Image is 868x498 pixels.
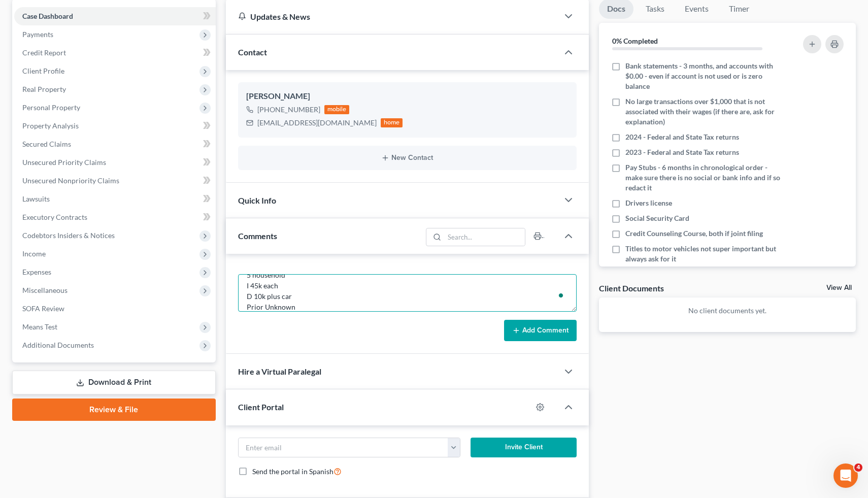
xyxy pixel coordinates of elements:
span: Pay Stubs - 6 months in chronological order - make sure there is no social or bank info and if so... [625,162,783,193]
span: Contact [238,47,267,57]
span: Codebtors Insiders & Notices [22,231,115,240]
a: Credit Report [14,44,216,62]
span: Case Dashboard [22,12,73,20]
span: Expenses [22,268,51,276]
p: No client documents yet. [607,306,848,316]
span: Real Property [22,85,66,93]
span: Credit Counseling Course, both if joint filing [625,228,763,239]
a: Unsecured Nonpriority Claims [14,172,216,190]
a: Case Dashboard [14,7,216,25]
a: Lawsuits [14,190,216,208]
a: Secured Claims [14,135,216,153]
div: home [381,118,403,127]
button: Invite Client [471,438,577,458]
span: Hire a Virtual Paralegal [238,367,321,376]
span: Income [22,249,46,258]
div: Updates & News [238,11,547,22]
span: Quick Info [238,195,276,205]
div: mobile [324,105,350,114]
span: Comments [238,231,277,241]
iframe: Intercom live chat [833,463,858,488]
a: SOFA Review [14,300,216,318]
strong: 0% Completed [612,37,658,45]
span: 2024 - Federal and State Tax returns [625,132,739,142]
textarea: To enrich screen reader interactions, please activate Accessibility in Grammarly extension settings [238,274,577,312]
span: Executory Contracts [22,213,87,221]
button: Add Comment [504,320,577,341]
span: Secured Claims [22,140,71,148]
a: Review & File [12,399,216,421]
span: Social Security Card [625,213,689,223]
span: Unsecured Nonpriority Claims [22,176,119,185]
span: Additional Documents [22,341,94,349]
a: Property Analysis [14,117,216,135]
span: Drivers license [625,198,672,208]
div: [PHONE_NUMBER] [257,105,320,115]
a: Executory Contracts [14,208,216,226]
div: [EMAIL_ADDRESS][DOMAIN_NAME] [257,118,377,128]
span: Send the portal in Spanish [252,467,333,476]
span: Credit Report [22,48,66,57]
span: Unsecured Priority Claims [22,158,106,167]
span: Payments [22,30,53,39]
span: Personal Property [22,103,80,112]
span: Titles to motor vehicles not super important but always ask for it [625,244,783,264]
span: Client Portal [238,402,284,412]
span: SOFA Review [22,304,64,313]
span: Lawsuits [22,194,50,203]
input: Enter email [239,438,448,457]
span: 2023 - Federal and State Tax returns [625,147,739,157]
span: Bank statements - 3 months, and accounts with $0.00 - even if account is not used or is zero balance [625,61,783,91]
button: New Contact [246,154,569,162]
div: Client Documents [599,283,664,293]
input: Search... [445,228,525,246]
span: No large transactions over $1,000 that is not associated with their wages (if there are, ask for ... [625,96,783,127]
span: 4 [854,463,862,472]
span: Means Test [22,322,57,331]
a: Download & Print [12,371,216,394]
span: Miscellaneous [22,286,68,294]
span: Property Analysis [22,121,79,130]
div: [PERSON_NAME] [246,90,569,103]
a: Unsecured Priority Claims [14,153,216,172]
span: Client Profile [22,67,64,75]
a: View All [826,284,852,291]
